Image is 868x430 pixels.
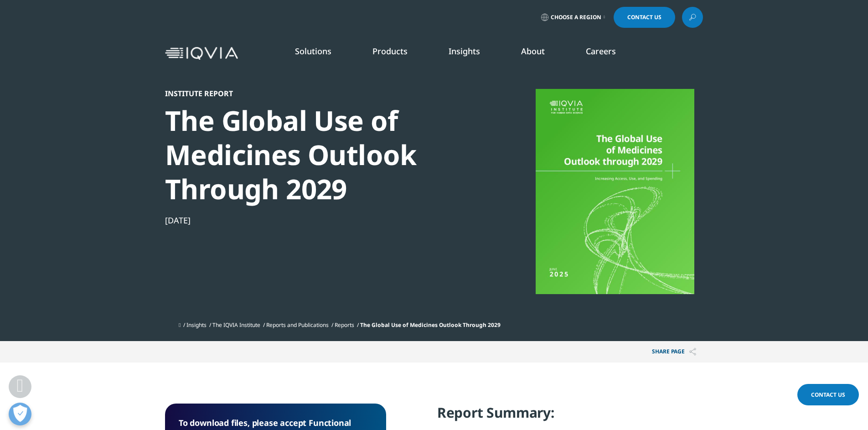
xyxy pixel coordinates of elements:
img: IQVIA Healthcare Information Technology and Pharma Clinical Research Company [165,47,238,60]
div: Institute Report [165,89,478,98]
a: About [521,46,545,57]
a: Contact Us [614,7,675,28]
nav: Primary [242,32,703,75]
div: [DATE] [165,215,478,226]
span: Choose a Region [551,14,601,21]
span: Contact Us [627,15,661,20]
a: Insights [186,321,207,329]
p: Share PAGE [645,341,703,363]
a: Products [372,46,408,57]
a: Solutions [295,46,331,57]
a: Careers [586,46,616,57]
button: Open Preferences [9,403,31,425]
img: Share PAGE [689,348,696,356]
a: The IQVIA Institute [212,321,260,329]
a: Reports [335,321,354,329]
a: Insights [449,46,480,57]
span: The Global Use of Medicines Outlook Through 2029 [360,321,501,329]
button: Share PAGEShare PAGE [645,341,703,363]
span: Contact Us [811,391,845,399]
h4: Report Summary: [437,404,703,429]
div: The Global Use of Medicines Outlook Through 2029 [165,104,478,206]
a: Reports and Publications [266,321,329,329]
a: Contact Us [797,384,859,405]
